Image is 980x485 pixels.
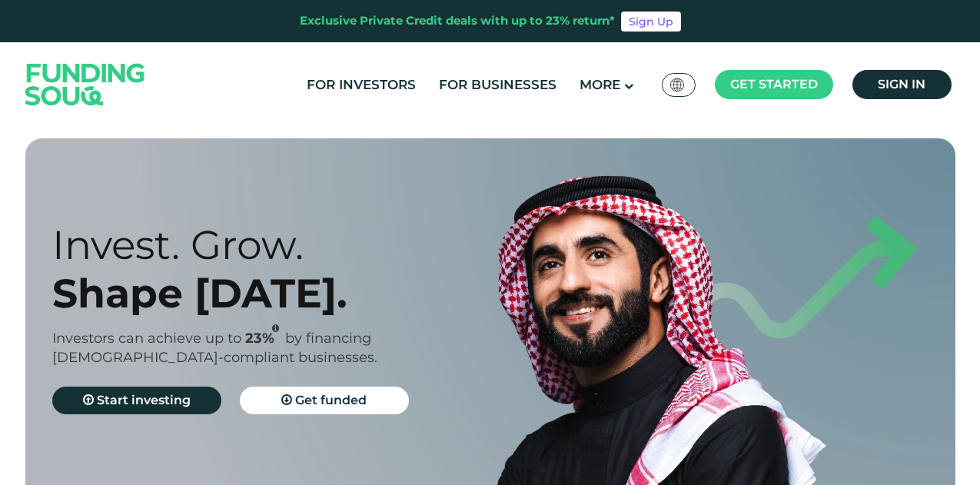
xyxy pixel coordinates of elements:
[97,393,191,407] span: Start investing
[245,330,285,347] span: 23%
[52,387,221,414] a: Start investing
[730,77,818,91] span: Get started
[10,45,161,123] img: Logo
[240,387,409,414] a: Get funded
[272,324,279,333] i: 23% IRR (expected) ~ 15% Net yield (expected)
[670,78,684,91] img: SA Flag
[435,72,560,98] a: For Businesses
[52,269,517,317] div: Shape [DATE].
[852,70,952,99] a: Sign in
[580,77,620,92] span: More
[295,393,367,407] span: Get funded
[621,12,681,32] a: Sign Up
[300,12,615,30] div: Exclusive Private Credit deals with up to 23% return*
[878,77,925,91] span: Sign in
[303,72,420,98] a: For Investors
[52,330,241,347] span: Investors can achieve up to
[52,330,377,366] span: by financing [DEMOGRAPHIC_DATA]-compliant businesses.
[52,221,517,269] div: Invest. Grow.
